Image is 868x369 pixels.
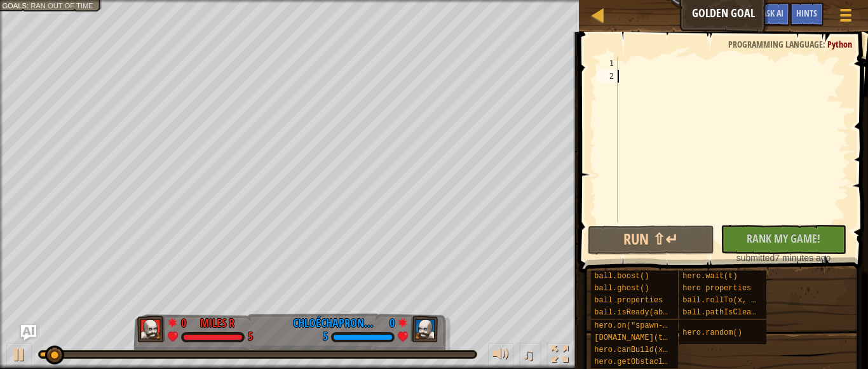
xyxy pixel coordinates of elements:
div: 1 [597,57,618,70]
button: Adjust volume [488,343,513,369]
span: Rank My Game! [747,231,820,246]
span: hero.wait(t) [682,272,737,281]
span: [DOMAIN_NAME](type, x, y) [594,333,709,342]
span: Ask AI [762,7,783,19]
button: Rank My Game! [721,225,847,254]
span: hero.on("spawn-ball", f) [594,321,704,330]
div: 5 [323,332,328,343]
span: ball.boost() [594,272,649,281]
span: : [823,38,827,50]
div: miles r [200,315,234,332]
span: hero.getObstacleAt(x, y) [594,358,704,366]
button: Run ⇧↵ [588,225,714,255]
span: ball.isReady(ability) [594,308,690,317]
span: hero.random() [682,328,742,337]
span: Goals [2,1,27,10]
div: 0 [382,315,395,326]
div: 2 [597,70,618,83]
button: ♫ [520,343,541,369]
span: hero properties [682,284,751,293]
img: thang_avatar_frame.png [137,316,165,342]
button: Toggle fullscreen [547,343,573,369]
div: ChloéChapronCadisF [293,315,376,332]
span: ♫ [522,345,535,364]
span: submitted [736,253,775,263]
span: ball.pathIsClear(x, y) [682,308,783,317]
button: Ask AI [21,325,36,340]
span: ball properties [594,296,663,305]
span: Programming language [728,38,823,50]
span: ball.rollTo(x, y) [682,296,760,305]
span: hero.canBuild(x, y) [594,346,681,354]
button: Ctrl + P: Play [6,343,32,369]
span: Python [827,38,852,50]
span: Hints [796,7,817,19]
div: 7 minutes ago [727,252,841,264]
img: thang_avatar_frame.png [410,316,438,342]
span: ball.ghost() [594,284,649,293]
div: 5 [248,332,253,343]
button: Show game menu [830,3,862,32]
span: : [27,1,31,10]
div: 0 [181,315,194,326]
button: Ask AI [756,3,790,26]
span: Ran out of time [31,1,93,10]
